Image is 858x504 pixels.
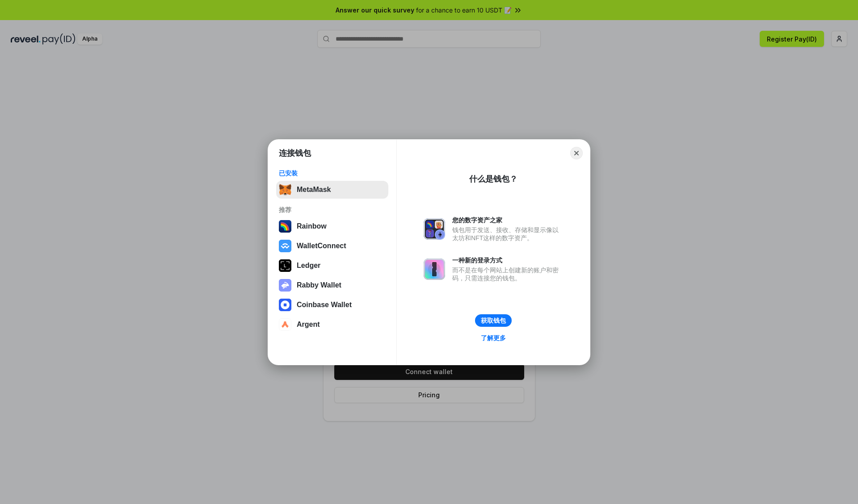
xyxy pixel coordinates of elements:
[297,321,320,329] div: Argent
[452,226,563,242] div: 钱包用于发送、接收、存储和显示像以太坊和NFT这样的数字资产。
[297,262,320,270] div: Ledger
[279,169,386,177] div: 已安装
[279,279,291,292] img: svg+xml,%3Csvg%20xmlns%3D%22http%3A%2F%2Fwww.w3.org%2F2000%2Fsvg%22%20fill%3D%22none%22%20viewBox...
[276,316,388,333] button: Argent
[297,186,331,194] div: MetaMask
[276,276,388,294] button: Rabby Wallet
[297,301,352,309] div: Coinbase Wallet
[276,237,388,255] button: WalletConnect
[452,266,563,282] div: 而不是在每个网站上创建新的账户和密码，只需连接您的钱包。
[297,242,346,250] div: WalletConnect
[297,281,341,289] div: Rabby Wallet
[424,218,445,240] img: svg+xml,%3Csvg%20xmlns%3D%22http%3A%2F%2Fwww.w3.org%2F2000%2Fsvg%22%20fill%3D%22none%22%20viewBox...
[481,317,506,325] div: 获取钱包
[279,206,386,214] div: 推荐
[279,220,291,233] img: svg+xml,%3Csvg%20width%3D%22120%22%20height%3D%22120%22%20viewBox%3D%220%200%20120%20120%22%20fil...
[276,257,388,275] button: Ledger
[424,258,445,280] img: svg+xml,%3Csvg%20xmlns%3D%22http%3A%2F%2Fwww.w3.org%2F2000%2Fsvg%22%20fill%3D%22none%22%20viewBox...
[469,174,517,184] div: 什么是钱包？
[279,299,291,311] img: svg+xml,%3Csvg%20width%3D%2228%22%20height%3D%2228%22%20viewBox%3D%220%200%2028%2028%22%20fill%3D...
[570,147,583,159] button: Close
[279,148,311,158] h1: 连接钱包
[276,181,388,199] button: MetaMask
[279,318,291,331] img: svg+xml,%3Csvg%20width%3D%2228%22%20height%3D%2228%22%20viewBox%3D%220%200%2028%2028%22%20fill%3D...
[276,217,388,235] button: Rainbow
[475,332,511,344] a: 了解更多
[452,216,563,224] div: 您的数字资产之家
[481,334,506,342] div: 了解更多
[276,296,388,314] button: Coinbase Wallet
[279,259,291,272] img: svg+xml,%3Csvg%20xmlns%3D%22http%3A%2F%2Fwww.w3.org%2F2000%2Fsvg%22%20width%3D%2228%22%20height%3...
[279,240,291,252] img: svg+xml,%3Csvg%20width%3D%2228%22%20height%3D%2228%22%20viewBox%3D%220%200%2028%2028%22%20fill%3D...
[279,183,291,196] img: svg+xml,%3Csvg%20fill%3D%22none%22%20height%3D%2233%22%20viewBox%3D%220%200%2035%2033%22%20width%...
[297,222,327,230] div: Rainbow
[452,256,563,264] div: 一种新的登录方式
[475,314,512,327] button: 获取钱包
